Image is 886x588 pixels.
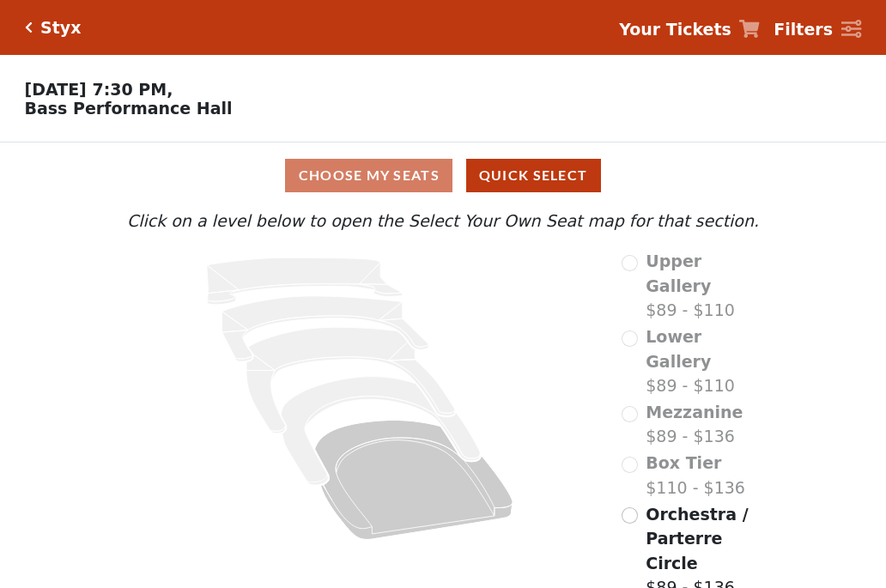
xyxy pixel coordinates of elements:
span: Upper Gallery [646,252,711,295]
label: $110 - $136 [646,451,745,500]
label: $89 - $136 [646,400,743,449]
span: Box Tier [646,453,721,472]
path: Orchestra / Parterre Circle - Seats Available: 286 [315,421,513,540]
p: Click on a level below to open the Select Your Own Seat map for that section. [123,209,763,233]
span: Mezzanine [646,403,743,421]
a: Your Tickets [619,17,760,42]
path: Lower Gallery - Seats Available: 0 [222,296,429,361]
label: $89 - $110 [646,249,763,323]
label: $89 - $110 [646,324,763,398]
span: Orchestra / Parterre Circle [646,505,748,573]
strong: Your Tickets [619,20,731,39]
a: Click here to go back to filters [25,21,33,33]
a: Filters [774,17,861,42]
path: Upper Gallery - Seats Available: 0 [207,258,403,305]
h5: Styx [40,18,81,38]
span: Lower Gallery [646,327,711,371]
button: Quick Select [466,159,601,192]
strong: Filters [774,20,833,39]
